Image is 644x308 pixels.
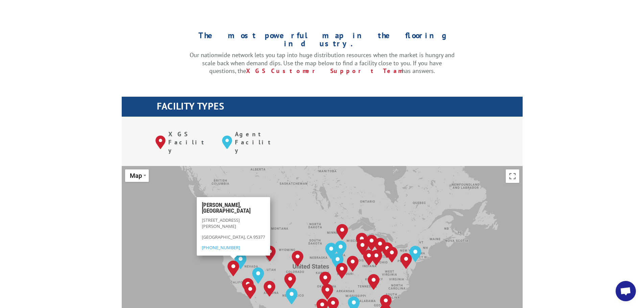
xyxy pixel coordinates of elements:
[157,101,523,114] h1: FACILITY TYPES
[263,200,267,205] span: Close
[400,253,412,269] div: Baltimore, MD
[284,273,296,289] div: Albuquerque, NM
[202,217,265,234] p: [STREET_ADDRESS][PERSON_NAME]
[357,239,368,255] div: Chicago, IL
[374,238,386,254] div: Detroit, MI
[336,224,348,240] div: Minneapolis, MN
[242,278,254,294] div: Chino, CA
[130,172,142,179] span: Map
[202,244,240,250] a: [PHONE_NUMBER]
[244,283,256,299] div: San Diego, CA
[292,251,304,267] div: Denver, CO
[347,256,359,272] div: St. Louis, MO
[506,169,519,183] button: Toggle fullscreen view
[190,31,455,51] h1: The most powerful map in the flooring industry.
[368,274,380,290] div: Tunnel Hill, GA
[321,284,333,300] div: Dallas, TX
[325,243,337,259] div: Omaha, NE
[363,250,375,266] div: Indianapolis, IN
[386,246,398,263] div: Pittsburgh, PA
[286,288,297,304] div: El Paso, TX
[202,202,265,217] h3: [PERSON_NAME], [GEOGRAPHIC_DATA]
[190,51,455,75] p: Our nationwide network lets you tap into huge distribution resources when the market is hungry an...
[356,233,368,249] div: Milwaukee, WI
[264,281,276,297] div: Phoenix, AZ
[319,271,331,288] div: Oklahoma City, OK
[246,67,402,75] a: XGS Customer Support Team
[228,260,239,277] div: Tracy, CA
[264,245,276,262] div: Salt Lake City, UT
[252,267,264,284] div: Las Vegas, NV
[125,169,149,182] button: Change map style
[366,235,378,251] div: Grand Rapids, MI
[336,263,348,279] div: Springfield, MO
[332,253,343,269] div: Kansas City, MO
[168,130,212,154] p: XGS Facility
[616,281,636,301] div: Open chat
[335,241,347,257] div: Des Moines, IA
[235,253,246,269] div: Reno, NV
[371,250,382,266] div: Dayton, OH
[381,242,393,258] div: Cleveland, OH
[235,130,279,154] p: Agent Facility
[409,246,421,262] div: Elizabeth, NJ
[202,234,265,244] p: [GEOGRAPHIC_DATA], CA 95377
